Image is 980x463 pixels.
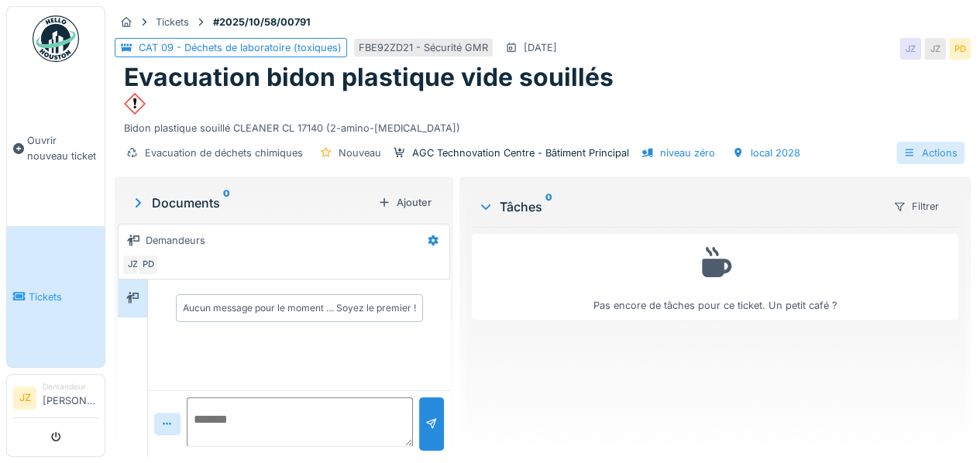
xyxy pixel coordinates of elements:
[751,146,800,160] div: local 2028
[156,15,189,29] div: Tickets
[207,15,317,29] strong: #2025/10/58/00791
[924,38,946,60] div: JZ
[146,233,205,248] div: Demandeurs
[27,133,98,163] span: Ouvrir nouveau ticket
[43,381,98,414] li: [PERSON_NAME]
[137,254,159,276] div: PD
[886,195,946,218] div: Filtrer
[145,146,303,160] div: Evacuation de déchets chimiques
[545,197,552,216] sup: 0
[183,301,416,315] div: Aucun message pour le moment … Soyez le premier !
[660,146,715,160] div: niveau zéro
[359,40,488,55] div: FBE92ZD21 - Sécurité GMR
[124,115,961,135] div: Bidon plastique souillé CLEANER CL 17140 (2-amino-[MEDICAL_DATA])
[524,40,557,55] div: [DATE]
[29,290,98,304] span: Tickets
[7,226,105,367] a: Tickets
[223,194,230,212] sup: 0
[896,142,965,164] div: Actions
[339,146,381,160] div: Nouveau
[124,63,614,92] h1: Evacuation bidon plastique vide souillés
[124,93,146,115] img: OW0FDO2FwAAAABJRU5ErkJggg==
[139,40,342,55] div: CAT 09 - Déchets de laboratoire (toxiques)
[899,38,921,60] div: JZ
[372,192,438,213] div: Ajouter
[130,194,372,212] div: Documents
[949,38,971,60] div: PD
[122,254,143,276] div: JZ
[7,70,105,226] a: Ouvrir nouveau ticket
[482,241,948,313] div: Pas encore de tâches pour ce ticket. Un petit café ?
[478,197,880,216] div: Tâches
[13,386,36,410] li: JZ
[412,146,629,160] div: AGC Technovation Centre - Bâtiment Principal
[33,15,79,62] img: Badge_color-CXgf-gQk.svg
[43,381,98,393] div: Demandeur
[13,381,98,418] a: JZ Demandeur[PERSON_NAME]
